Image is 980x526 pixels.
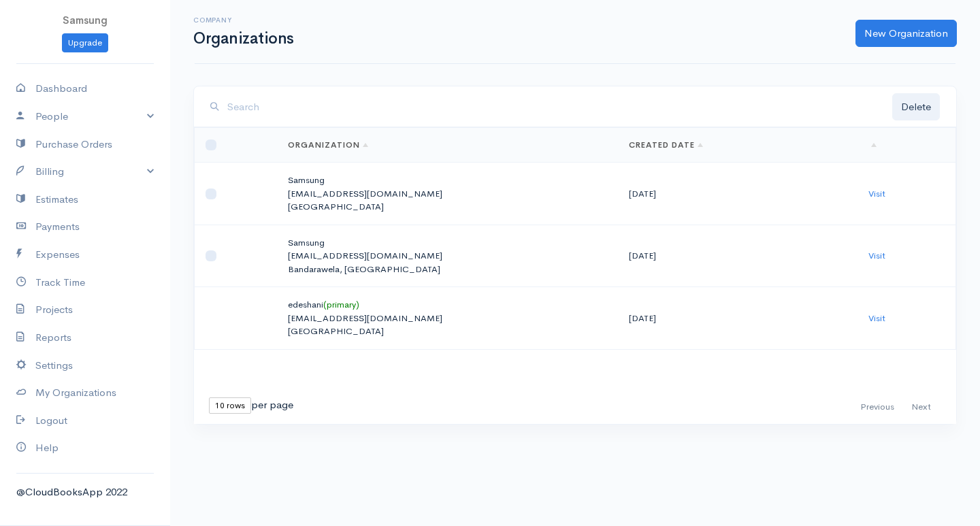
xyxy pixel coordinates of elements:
p: [EMAIL_ADDRESS][DOMAIN_NAME] [288,187,607,201]
div: per page [209,397,293,414]
a: Organization [288,139,368,150]
a: Visit [868,188,885,199]
td: [DATE] [618,225,857,287]
div: @CloudBooksApp 2022 [16,484,154,500]
p: Bandarawela, [GEOGRAPHIC_DATA] [288,263,607,276]
p: [GEOGRAPHIC_DATA] [288,200,607,214]
td: [DATE] [618,287,857,350]
a: New Organization [855,20,957,48]
a: Upgrade [62,33,108,53]
p: [GEOGRAPHIC_DATA] [288,325,607,338]
td: [DATE] [618,163,857,225]
td: edeshani [277,287,618,350]
p: [EMAIL_ADDRESS][DOMAIN_NAME] [288,249,607,263]
h6: Company [193,16,294,24]
a: Visit [868,312,885,324]
a: Visit [868,250,885,261]
span: (primary) [323,299,359,310]
span: Samsung [63,14,108,27]
h1: Organizations [193,30,294,47]
td: Samsung [277,163,618,225]
p: [EMAIL_ADDRESS][DOMAIN_NAME] [288,312,607,325]
button: Delete [892,93,940,121]
input: Search [227,93,892,121]
td: Samsung [277,225,618,287]
a: Created Date [629,139,703,150]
